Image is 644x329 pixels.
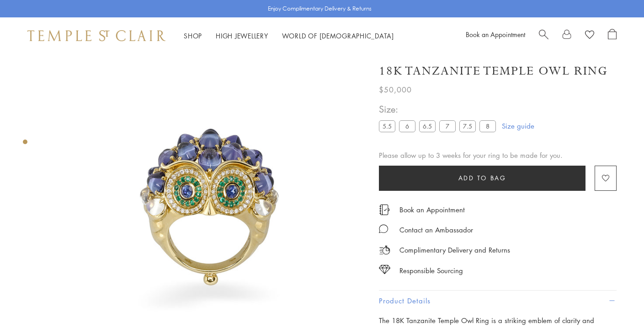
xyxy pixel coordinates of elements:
[379,224,388,233] img: MessageIcon-01_2.svg
[379,150,617,161] div: Please allow up to 3 weeks for your ring to be made for you.
[466,30,525,39] a: Book an Appointment
[458,173,506,183] span: Add to bag
[585,29,594,43] a: View Wishlist
[539,29,548,43] a: Search
[399,244,510,256] p: Complimentary Delivery and Returns
[268,4,372,13] p: Enjoy Complimentary Delivery & Returns
[502,121,534,130] a: Size guide
[379,63,608,79] h1: 18K Tanzanite Temple Owl Ring
[399,120,415,132] label: 6
[379,205,390,215] img: icon_appointment.svg
[479,120,496,132] label: 8
[184,31,202,40] a: ShopShop
[23,137,27,151] div: Product gallery navigation
[216,31,268,40] a: High JewelleryHigh Jewellery
[27,30,165,41] img: Temple St. Clair
[379,265,390,274] img: icon_sourcing.svg
[439,120,456,132] label: 7
[399,205,465,215] a: Book an Appointment
[379,291,617,311] button: Product Details
[184,30,394,42] nav: Main navigation
[459,120,476,132] label: 7.5
[379,244,390,256] img: icon_delivery.svg
[379,102,500,117] span: Size:
[608,29,617,43] a: Open Shopping Bag
[399,224,473,236] div: Contact an Ambassador
[282,31,394,40] a: World of [DEMOGRAPHIC_DATA]World of [DEMOGRAPHIC_DATA]
[379,166,585,191] button: Add to bag
[379,84,412,96] span: $50,000
[419,120,436,132] label: 6.5
[379,120,395,132] label: 5.5
[399,265,463,276] div: Responsible Sourcing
